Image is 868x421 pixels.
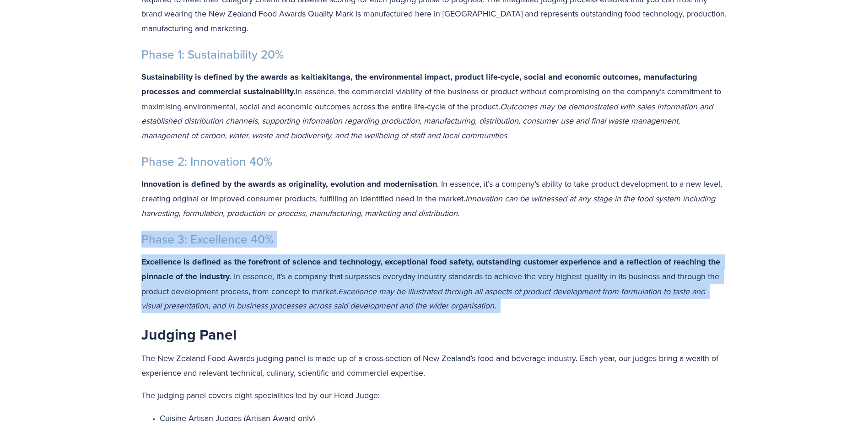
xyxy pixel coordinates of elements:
h3: Phase 1: Sustainability 20% [141,47,727,62]
em: Outcomes may be demonstrated with sales information and established distribution channels, suppor... [141,101,715,141]
h3: Phase 2: Innovation 40% [141,154,727,169]
p: The New Zealand Food Awards judging panel is made up of a cross-section of New Zealand’s food and... [141,351,727,380]
em: Excellence may be illustrated through all aspects of product development from formulation to tast... [141,286,707,312]
strong: Excellence is defined as the forefront of science and technology, exceptional food safety, outsta... [141,256,722,283]
p: . In essence, it’s a company that surpasses everyday industry standards to achieve the very highe... [141,254,727,313]
strong: Judging Panel [141,324,237,345]
strong: Sustainability is defined by the awards as kaitiakitanga, the environmental impact, product life-... [141,71,700,98]
p: . In essence, it’s a company’s ability to take product development to a new level, creating origi... [141,177,727,221]
em: Innovation can be witnessed at any stage in the food system including harvesting, formulation, pr... [141,193,717,219]
strong: Innovation is defined by the awards as originality, evolution and modernisation [141,178,437,190]
p: In essence, the commercial viability of the business or product without compromising on the compa... [141,70,727,143]
h3: Phase 3: Excellence 40% [141,232,727,247]
p: The judging panel covers eight specialities led by our Head Judge: [141,388,727,403]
